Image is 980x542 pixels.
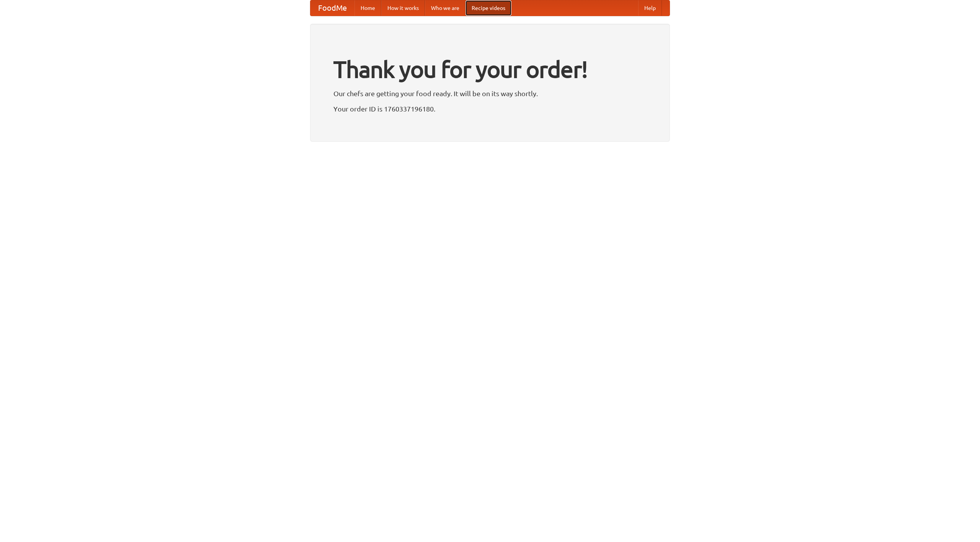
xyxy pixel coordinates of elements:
a: Recipe videos [465,0,511,16]
a: Home [354,0,381,16]
a: FoodMe [310,0,354,16]
p: Our chefs are getting your food ready. It will be on its way shortly. [333,88,647,99]
a: Help [638,0,662,16]
p: Your order ID is 1760337196180. [333,103,647,115]
a: How it works [381,0,425,16]
h1: Thank you for your order! [333,51,647,88]
a: Who we are [425,0,465,16]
